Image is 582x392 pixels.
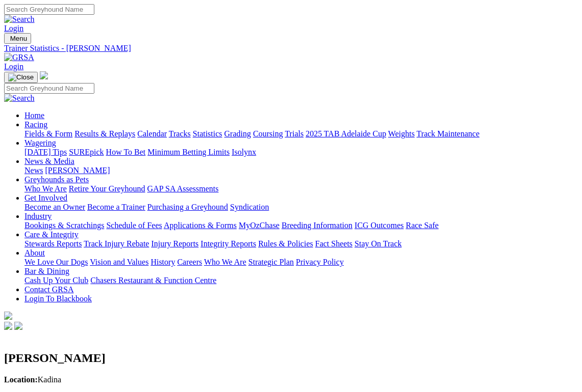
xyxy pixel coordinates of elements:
[69,148,104,156] a: SUREpick
[355,239,401,248] a: Stay On Track
[84,239,149,248] a: Track Injury Rebate
[24,285,73,294] a: Contact GRSA
[24,166,578,175] div: News & Media
[24,138,56,147] a: Wagering
[406,221,438,230] a: Race Safe
[239,221,280,230] a: MyOzChase
[24,203,578,212] div: Get Involved
[164,221,237,230] a: Applications & Forms
[285,129,303,138] a: Trials
[4,312,12,320] img: logo-grsa-white.png
[74,129,135,138] a: Results & Replays
[355,221,403,230] a: ICG Outcomes
[24,175,89,184] a: Greyhounds as Pets
[24,221,104,230] a: Bookings & Scratchings
[282,221,352,230] a: Breeding Information
[4,94,35,103] img: Search
[306,129,386,138] a: 2025 TAB Adelaide Cup
[24,184,67,193] a: Who We Are
[204,258,246,266] a: Who We Are
[24,239,578,248] div: Care & Integrity
[24,148,67,156] a: [DATE] Tips
[169,129,191,138] a: Tracks
[147,203,228,211] a: Purchasing a Greyhound
[8,73,34,81] img: Close
[90,276,216,285] a: Chasers Restaurant & Function Centre
[200,239,256,248] a: Integrity Reports
[106,221,162,230] a: Schedule of Fees
[4,72,38,83] button: Toggle navigation
[417,129,479,138] a: Track Maintenance
[151,239,198,248] a: Injury Reports
[224,129,251,138] a: Grading
[24,129,578,138] div: Racing
[69,184,145,193] a: Retire Your Greyhound
[4,351,578,365] h2: [PERSON_NAME]
[230,203,269,211] a: Syndication
[24,193,67,202] a: Get Involved
[147,184,219,193] a: GAP SA Assessments
[4,322,12,330] img: facebook.svg
[10,35,27,42] span: Menu
[4,33,31,44] button: Toggle navigation
[45,166,110,175] a: [PERSON_NAME]
[24,111,44,120] a: Home
[150,258,175,266] a: History
[388,129,415,138] a: Weights
[24,184,578,193] div: Greyhounds as Pets
[4,53,34,62] img: GRSA
[24,120,47,129] a: Racing
[258,239,313,248] a: Rules & Policies
[24,212,52,220] a: Industry
[24,239,82,248] a: Stewards Reports
[253,129,283,138] a: Coursing
[90,258,148,266] a: Vision and Values
[24,166,43,175] a: News
[24,203,85,211] a: Become an Owner
[296,258,344,266] a: Privacy Policy
[24,276,88,285] a: Cash Up Your Club
[24,248,45,257] a: About
[14,322,22,330] img: twitter.svg
[137,129,167,138] a: Calendar
[248,258,294,266] a: Strategic Plan
[40,71,48,79] img: logo-grsa-white.png
[232,148,256,156] a: Isolynx
[24,267,69,275] a: Bar & Dining
[315,239,352,248] a: Fact Sheets
[4,44,578,53] a: Trainer Statistics - [PERSON_NAME]
[4,83,94,94] input: Search
[24,157,74,165] a: News & Media
[4,15,35,24] img: Search
[24,221,578,230] div: Industry
[24,294,92,303] a: Login To Blackbook
[4,24,23,33] a: Login
[4,375,38,384] b: Location:
[4,375,61,384] span: Kadina
[24,276,578,285] div: Bar & Dining
[24,129,72,138] a: Fields & Form
[4,4,94,15] input: Search
[24,230,79,239] a: Care & Integrity
[147,148,230,156] a: Minimum Betting Limits
[24,258,578,267] div: About
[87,203,145,211] a: Become a Trainer
[4,62,23,71] a: Login
[193,129,222,138] a: Statistics
[24,258,88,266] a: We Love Our Dogs
[24,148,578,157] div: Wagering
[106,148,146,156] a: How To Bet
[177,258,202,266] a: Careers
